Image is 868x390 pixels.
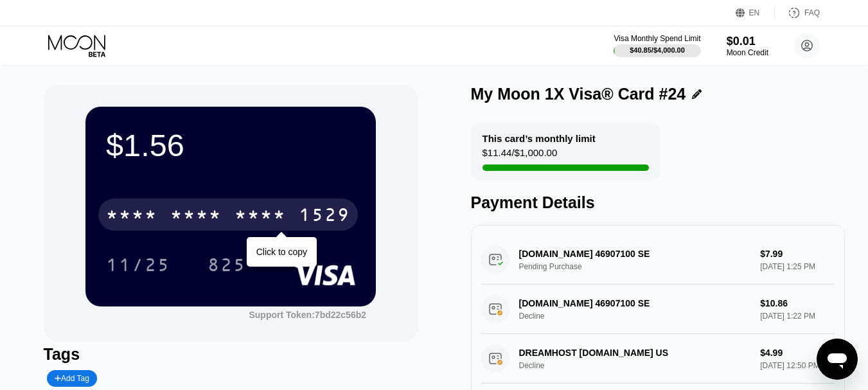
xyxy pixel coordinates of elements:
div: This card’s monthly limit [483,133,596,144]
div: 11/25 [106,256,170,277]
div: Add Tag [55,374,89,383]
div: Add Tag [47,370,97,387]
div: FAQ [775,6,820,19]
iframe: Button to launch messaging window [817,339,858,380]
div: $40.85 / $4,000.00 [630,46,685,54]
div: Visa Monthly Spend Limit [614,34,700,43]
div: Support Token:7bd22c56b2 [249,310,366,320]
div: 825 [198,249,256,281]
div: Click to copy [256,247,307,257]
div: $0.01 [727,35,768,48]
div: Visa Monthly Spend Limit$40.85/$4,000.00 [614,34,700,57]
div: My Moon 1X Visa® Card #24 [471,85,686,103]
div: 825 [208,256,246,277]
div: EN [749,8,760,17]
div: EN [736,6,775,19]
div: $0.01Moon Credit [727,35,768,57]
div: Tags [44,345,418,364]
div: Payment Details [471,193,846,212]
div: $1.56 [106,127,355,163]
div: FAQ [804,8,820,17]
div: 11/25 [96,249,180,281]
div: 1529 [299,206,350,227]
div: $11.44 / $1,000.00 [483,147,558,164]
div: Support Token: 7bd22c56b2 [249,310,366,320]
div: Moon Credit [727,48,768,57]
